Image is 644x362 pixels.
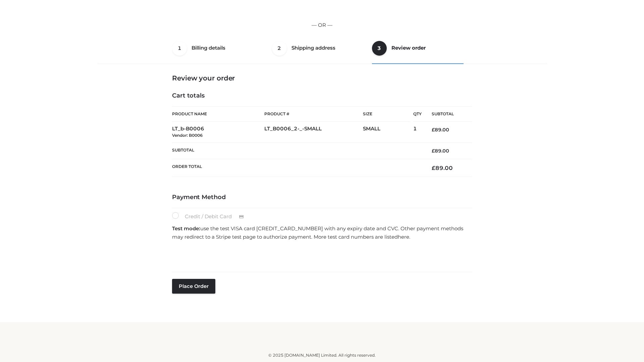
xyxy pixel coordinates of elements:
span: £ [432,127,435,133]
a: here [398,234,409,240]
img: Credit / Debit Card [235,213,248,221]
span: £ [432,148,435,154]
td: SMALL [363,122,413,143]
td: LT_b-B0006 [172,122,264,143]
th: Subtotal [422,107,472,122]
small: Vendor: B0006 [172,133,203,138]
bdi: 89.00 [432,148,449,154]
h4: Cart totals [172,92,472,100]
td: LT_B0006_2-_-SMALL [264,122,363,143]
p: — OR — [100,21,544,29]
td: 1 [413,122,422,143]
h4: Payment Method [172,194,472,201]
th: Product Name [172,106,264,122]
label: Credit / Debit Card [172,212,251,221]
bdi: 89.00 [432,127,449,133]
span: £ [432,165,435,171]
h3: Review your order [172,74,472,82]
th: Product # [264,106,363,122]
div: © 2025 [DOMAIN_NAME] Limited. All rights reserved. [100,352,544,359]
bdi: 89.00 [432,165,453,171]
th: Order Total [172,159,422,177]
strong: Test mode: [172,225,200,232]
p: use the test VISA card [CREDIT_CARD_NUMBER] with any expiry date and CVC. Other payment methods m... [172,224,472,241]
th: Qty [413,106,422,122]
th: Subtotal [172,142,422,159]
button: Place order [172,279,215,294]
th: Size [363,107,410,122]
iframe: Secure payment input frame [171,243,471,268]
